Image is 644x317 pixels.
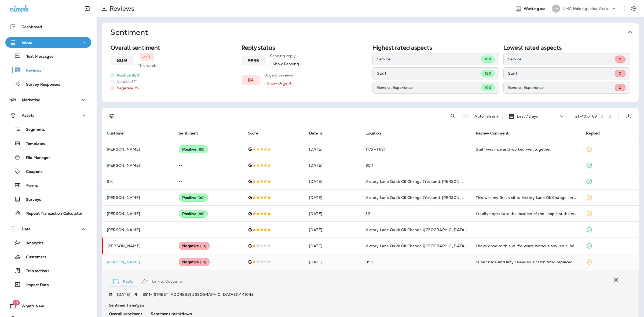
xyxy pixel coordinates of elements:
[5,194,91,205] button: Surveys
[109,312,142,316] p: Overall sentiment
[365,243,467,248] span: Victory Lane Quick Oil Change ([GEOGRAPHIC_DATA])
[476,259,577,265] div: Super rude and lazy!! Needed a cabin filter replaced and the crying began. Employee (Manager) sta...
[365,179,477,184] span: Victory Lane Quick Oil Change (Ypsilanti, [PERSON_NAME])
[109,272,138,291] button: Reply
[107,179,170,184] p: S K
[200,260,206,264] span: ( 10 )
[174,173,243,190] td: --
[107,163,170,167] p: [PERSON_NAME]
[5,265,91,276] button: Transactions
[476,211,577,216] div: I really appreciate the location of the shop just the way it sets up there on that little kind of...
[377,85,481,90] p: General Experience
[5,94,91,105] button: Marketing
[179,210,208,218] div: Positive
[586,131,607,136] span: Replied
[365,211,370,216] span: 32
[5,64,91,76] button: Reviews
[5,237,91,248] button: Analytics
[365,131,388,136] span: Location
[111,28,148,37] h1: Sentiment
[623,111,634,122] button: Export as CSV
[21,127,45,133] p: Segments
[270,53,302,59] p: Pending reply
[270,60,302,68] button: Show Pending
[264,72,294,78] p: Urgent reviews
[476,131,515,136] span: Review Comment
[21,283,49,288] p: Import Data
[586,131,600,136] span: Replied
[21,54,53,59] p: Text Messages
[508,85,615,90] p: General Experience
[21,169,42,174] p: Coupons
[248,131,258,136] span: Score
[21,68,41,73] p: Reviews
[5,166,91,177] button: Coupons
[619,71,621,76] span: 0
[138,63,156,68] p: This week
[305,157,361,173] td: [DATE]
[174,157,243,173] td: --
[142,292,254,297] span: 8511 - [STREET_ADDRESS] , [GEOGRAPHIC_DATA] , KY 41042
[5,180,91,191] button: Forms
[116,85,139,91] p: Negative: 7 %
[21,183,38,188] p: Forms
[619,57,621,61] span: 0
[117,58,127,63] h3: 80.9
[629,4,639,13] button: Settings
[174,222,243,238] td: --
[111,44,237,51] h2: Overall sentiment
[309,131,325,136] span: Date
[197,212,204,216] span: ( 85 )
[5,279,91,290] button: Import Data
[264,79,294,88] button: Show Urgent
[107,260,170,264] div: Click to view Customer Drawer
[377,71,481,75] p: Staff
[365,195,477,200] span: Victory Lane Quick Oil Change (Ypsilanti, [PERSON_NAME])
[107,228,170,232] p: [PERSON_NAME]
[109,303,621,307] p: Sentiment analysis
[448,111,458,122] button: Search Reviews
[21,241,43,246] p: Analytics
[22,98,41,102] p: Marketing
[476,195,577,200] div: This was my first visit to Victory Lane Oil Change, and I was really impressed! The staff was fri...
[138,272,188,291] button: Link to Customer
[305,222,361,238] td: [DATE]
[5,152,91,163] button: File Manager
[5,224,91,234] button: Data
[22,40,32,45] p: Inbox
[248,78,254,83] h3: 84
[22,113,34,118] p: Assets
[365,163,374,168] span: 8511
[552,5,560,13] div: LH
[517,114,538,118] p: Last 7 Days
[107,131,132,136] span: Customer
[365,227,467,232] span: Victory Lane Quick Oil Change ([GEOGRAPHIC_DATA])
[5,251,91,262] button: Customers
[197,147,204,152] span: ( 85 )
[524,6,547,11] span: Working as:
[21,25,42,29] p: Dashboard
[305,141,361,157] td: [DATE]
[485,57,491,61] span: 100
[563,6,612,11] p: LMC Holdings dba Victory Lane Quick Oil Change
[365,131,381,136] span: Location
[309,131,318,136] span: Date
[179,131,205,136] span: Sentiment
[151,312,621,316] p: Sentiment breakdown
[365,260,374,264] span: 8511
[476,243,577,249] div: I have gone to this VL for years without any issue. When I arrived both bays were empty. Jason wa...
[5,138,91,149] button: Templates
[107,5,134,13] p: Reviews
[305,173,361,190] td: [DATE]
[80,3,95,14] button: Collapse Sidebar
[106,23,643,42] button: Sentiment
[474,114,498,118] p: Auto refresh
[5,301,91,311] button: 19What's New
[21,141,45,147] p: Templates
[241,44,368,51] h2: Reply status
[107,147,170,151] p: [PERSON_NAME]
[107,260,170,264] p: [PERSON_NAME]
[117,292,130,297] p: [DATE]
[5,78,91,90] button: Survey Responses
[476,131,508,136] span: Review Comment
